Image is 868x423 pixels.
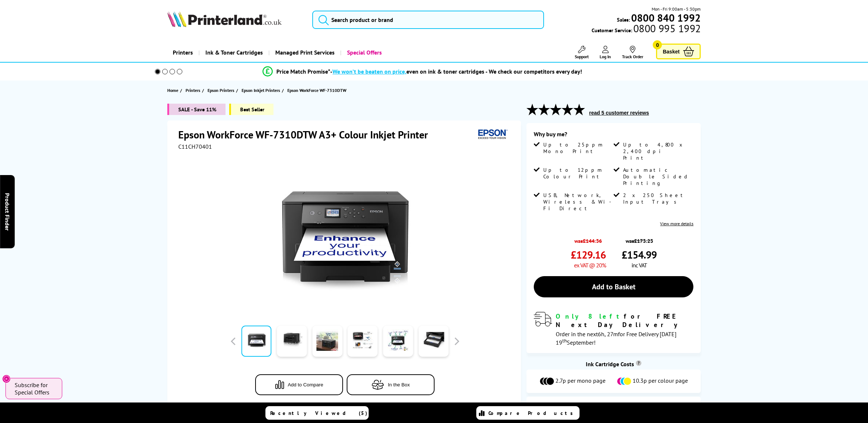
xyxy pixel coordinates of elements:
[555,377,606,386] span: 2.7p per mono page
[574,261,606,269] span: ex VAT @ 20%
[652,5,701,12] span: Mon - Fri 9:00am - 5:30pm
[255,374,343,395] button: Add to Compare
[556,330,677,346] span: Order in the next for Free Delivery [DATE] 19 September!
[656,44,701,59] a: Basket 0
[623,167,692,186] span: Automatic Double Sided Printing
[617,16,630,23] span: Sales:
[622,234,657,244] span: was
[623,141,692,161] span: Up to 4,800 x 2,400 dpi Print
[167,43,198,62] a: Printers
[534,276,693,297] a: Add to Basket
[660,221,693,226] a: View more details
[556,312,624,320] span: Only 8 left
[208,86,236,94] a: Epson Printers
[476,406,580,420] a: Compare Products
[167,86,178,94] span: Home
[663,47,679,56] span: Basket
[287,86,348,94] a: Epson WorkForce WF-7310DTW
[167,11,282,27] img: Printerland Logo
[273,165,417,308] img: Epson WorkForce WF-7310DTW
[632,261,647,269] span: inc VAT
[4,193,11,230] span: Product Finder
[198,43,268,62] a: Ink & Toner Cartridges
[276,68,330,75] span: Price Match Promise*
[475,128,509,141] img: Epson
[556,312,693,329] div: for FREE Next Day Delivery
[571,234,606,244] span: was
[388,382,410,387] span: In the Box
[600,46,611,59] a: Log In
[340,43,387,62] a: Special Offers
[575,54,589,59] span: Support
[332,68,406,75] span: We won’t be beaten on price,
[312,11,544,29] input: Search product or brand
[229,104,273,115] span: Best Seller
[543,141,612,155] span: Up to 25ppm Mono Print
[526,360,701,368] div: Ink Cartridge Costs
[534,130,693,141] div: Why buy me?
[543,192,612,212] span: USB, Network, Wireless & Wi-Fi Direct
[622,46,643,59] a: Track Order
[287,86,346,94] span: Epson WorkForce WF-7310DTW
[145,65,700,78] li: modal_Promise
[167,86,180,94] a: Home
[571,248,606,261] span: £129.16
[592,25,701,34] span: Customer Service:
[330,68,582,75] div: - even on ink & toner cartridges - We check our competitors every day!
[632,25,701,32] span: 0800 995 1992
[623,192,692,205] span: 2 x 250 Sheet Input Trays
[178,143,212,150] span: C11CH70401
[186,86,200,94] span: Printers
[488,410,577,416] span: Compare Products
[347,374,435,395] button: In the Box
[15,381,55,396] span: Subscribe for Special Offers
[534,312,693,346] div: modal_delivery
[167,11,303,29] a: Printerland Logo
[653,40,662,49] span: 0
[631,11,701,25] b: 0800 840 1992
[575,46,589,59] a: Support
[598,330,618,338] span: 6h, 27m
[633,377,688,386] span: 10.3p per colour page
[186,86,202,94] a: Printers
[634,237,653,244] strike: £173.23
[268,43,340,62] a: Managed Print Services
[562,337,567,344] sup: th
[636,360,641,366] sup: Cost per page
[532,402,695,414] button: View Cartridges
[2,375,11,383] button: Close
[178,128,435,141] h1: Epson WorkForce WF-7310DTW A3+ Colour Inkjet Printer
[583,237,602,244] strike: £144.36
[288,382,323,387] span: Add to Compare
[205,43,263,62] span: Ink & Toner Cartridges
[630,14,701,21] a: 0800 840 1992
[587,110,651,116] button: read 5 customer reviews
[208,86,234,94] span: Epson Printers
[242,86,282,94] a: Epson Inkjet Printers
[270,410,368,416] span: Recently Viewed (5)
[622,248,657,261] span: £154.99
[543,167,612,180] span: Up to 12ppm Colour Print
[265,406,369,420] a: Recently Viewed (5)
[600,54,611,59] span: Log In
[242,86,280,94] span: Epson Inkjet Printers
[167,104,226,115] span: SALE - Save 11%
